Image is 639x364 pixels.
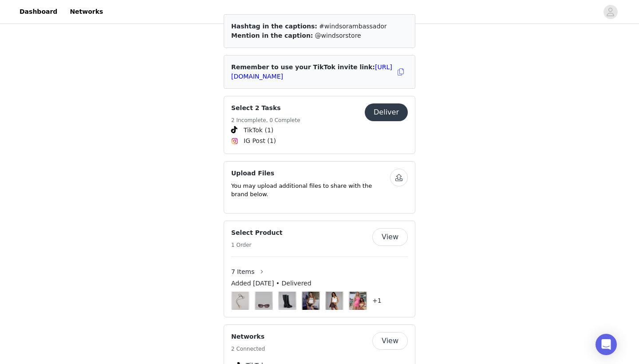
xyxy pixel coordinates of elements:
h4: Upload Files [231,169,390,178]
span: 7 Items [231,267,255,277]
span: #windsorambassador [319,23,387,30]
img: Image Background Blur [231,289,249,312]
span: TikTok (1) [244,126,273,135]
img: Image Background Blur [325,289,343,312]
img: Carefree And Cute Crop Tube Top [350,292,366,310]
span: Hashtag in the captions: [231,23,317,30]
img: A Lot Iconic Pleated Belt Mini Skort [326,292,342,310]
button: View [372,228,408,246]
button: Deliver [365,103,408,121]
img: Major Shade Cat Eye Sunglasses [256,292,272,310]
h5: 2 Incomplete, 0 Complete [231,116,300,124]
div: Open Intercom Messenger [596,334,617,355]
h4: Select 2 Tasks [231,103,300,113]
a: Networks [64,2,108,22]
img: Image Background Blur [278,289,296,312]
h5: 2 Connected [231,345,265,353]
img: Steppin Up Block Heel Knee High Boots [279,292,295,310]
img: Keep It Cute Heart Cord Necklace [232,292,248,310]
span: Remember to use your TikTok invite link: [231,63,392,80]
img: Image Background Blur [255,289,273,312]
img: Play Time Mid-Rise Hot Shorts [303,292,319,310]
span: IG Post (1) [244,136,276,146]
div: Select Product [224,221,415,317]
img: Image Background Blur [349,289,367,312]
button: View [372,332,408,350]
h4: Select Product [231,228,283,237]
div: avatar [606,5,615,19]
p: You may upload additional files to share with the brand below. [231,182,390,199]
span: Mention in the caption: [231,32,313,39]
h4: +1 [372,296,382,305]
span: Added [DATE] • Delivered [231,279,312,288]
h4: Networks [231,332,265,341]
img: Image Background Blur [302,289,320,312]
a: [URL][DOMAIN_NAME] [231,63,392,80]
div: Select 2 Tasks [224,96,415,154]
h5: 1 Order [231,241,283,249]
img: Instagram Icon [231,138,238,145]
span: @windsorstore [315,32,361,39]
a: Dashboard [14,2,63,22]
